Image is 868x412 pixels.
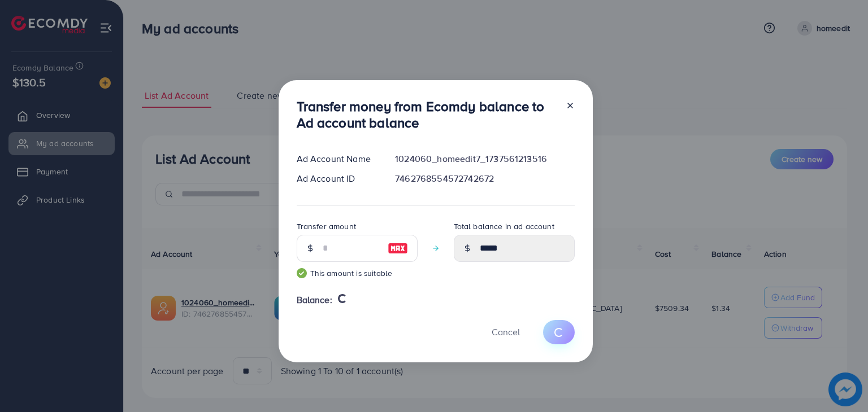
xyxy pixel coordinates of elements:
[388,242,408,255] img: image
[297,268,418,279] small: This amount is suitable
[288,172,387,185] div: Ad Account ID
[297,221,356,232] label: Transfer amount
[297,268,307,278] img: guide
[386,152,583,165] div: 1024060_homeedit7_1737561213516
[386,172,583,185] div: 7462768554572742672
[297,293,332,306] span: Balance:
[454,221,554,232] label: Total balance in ad account
[297,98,557,131] h3: Transfer money from Ecomdy balance to Ad account balance
[478,320,534,344] button: Cancel
[492,326,520,338] span: Cancel
[288,152,387,165] div: Ad Account Name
